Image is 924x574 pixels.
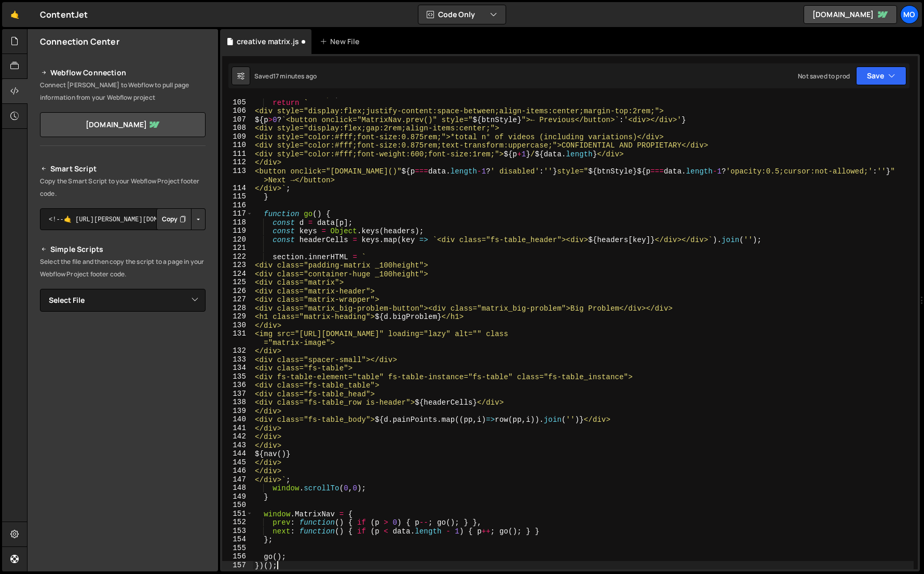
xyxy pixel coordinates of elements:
[222,501,253,510] div: 150
[222,295,253,304] div: 127
[222,458,253,467] div: 145
[222,287,253,296] div: 126
[804,5,897,24] a: [DOMAIN_NAME]
[320,36,363,47] div: New File
[156,208,192,230] button: Copy
[222,132,253,141] div: 109
[222,544,253,553] div: 155
[40,329,207,422] iframe: YouTube video player
[222,312,253,321] div: 129
[40,66,206,79] h2: Webflow Connection
[2,2,28,27] a: 🤙
[222,424,253,433] div: 141
[222,398,253,407] div: 138
[222,184,253,193] div: 114
[222,278,253,287] div: 125
[222,475,253,484] div: 147
[222,167,253,184] div: 113
[222,449,253,458] div: 144
[222,201,253,210] div: 116
[222,98,253,107] div: 105
[798,72,850,81] div: Not saved to prod
[222,552,253,561] div: 156
[222,124,253,132] div: 108
[222,364,253,372] div: 134
[222,415,253,424] div: 140
[222,518,253,527] div: 152
[222,390,253,398] div: 137
[222,441,253,450] div: 143
[856,66,906,85] button: Save
[156,208,206,230] div: Button group with nested dropdown
[222,561,253,570] div: 157
[222,484,253,492] div: 148
[222,466,253,475] div: 146
[40,36,119,47] h2: Connection Center
[273,72,317,81] div: 17 minutes ago
[222,432,253,441] div: 142
[40,429,207,523] iframe: YouTube video player
[222,261,253,270] div: 123
[40,8,88,21] div: ContentJet
[40,243,206,256] h2: Simple Scripts
[222,535,253,544] div: 154
[222,510,253,518] div: 151
[222,270,253,278] div: 124
[40,175,206,200] p: Copy the Smart Script to your Webflow Project footer code.
[222,209,253,218] div: 117
[418,5,506,24] button: Code Only
[222,492,253,501] div: 149
[222,372,253,381] div: 135
[40,256,206,281] p: Select the file and then copy the script to a page in your Webflow Project footer code.
[222,158,253,167] div: 112
[222,381,253,390] div: 136
[40,208,206,230] textarea: <!--🤙 [URL][PERSON_NAME][DOMAIN_NAME]> <script>document.addEventListener("DOMContentLoaded", func...
[222,329,253,346] div: 131
[222,321,253,330] div: 130
[222,192,253,201] div: 115
[222,141,253,150] div: 110
[222,235,253,244] div: 120
[40,163,206,175] h2: Smart Script
[40,112,206,137] a: [DOMAIN_NAME]
[222,252,253,261] div: 122
[222,150,253,158] div: 111
[237,36,299,47] div: creative matrix.js
[40,79,206,104] p: Connect [PERSON_NAME] to Webflow to pull page information from your Webflow project
[222,304,253,313] div: 128
[222,115,253,124] div: 107
[222,355,253,364] div: 133
[254,72,317,81] div: Saved
[222,226,253,235] div: 119
[222,244,253,252] div: 121
[222,106,253,115] div: 106
[222,527,253,536] div: 153
[222,346,253,355] div: 132
[222,407,253,416] div: 139
[900,5,919,24] a: Mo
[222,218,253,227] div: 118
